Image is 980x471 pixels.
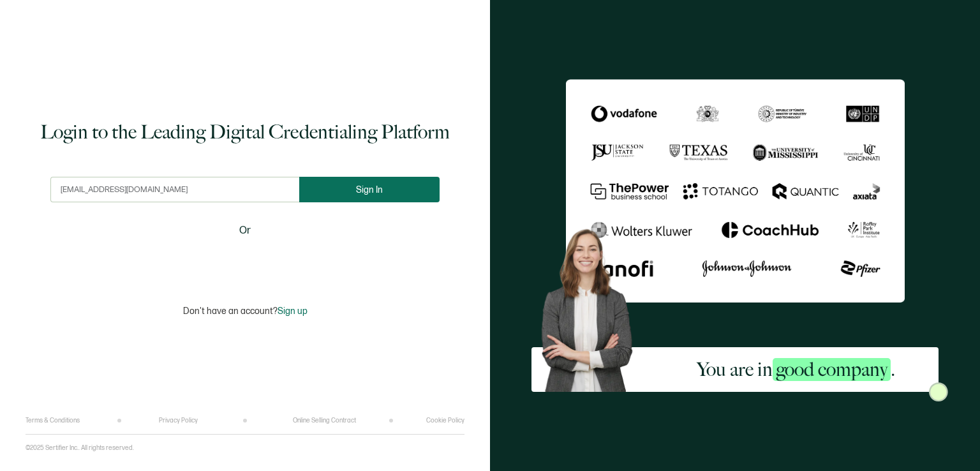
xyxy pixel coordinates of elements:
[26,417,80,424] a: Terms & Conditions
[159,417,198,424] a: Privacy Policy
[183,306,308,317] p: Don't have an account?
[278,306,308,317] span: Sign up
[299,177,440,202] button: Sign In
[40,119,450,145] h1: Login to the Leading Digital Credentialing Platform
[773,358,891,381] span: good company
[426,417,464,424] a: Cookie Policy
[929,382,948,401] img: Sertifier Login
[566,79,905,303] img: Sertifier Login - You are in <span class="strong-h">good company</span>.
[239,223,251,239] span: Or
[531,221,653,392] img: Sertifier Login - You are in <span class="strong-h">good company</span>. Hero
[26,444,134,452] p: ©2025 Sertifier Inc.. All rights reserved.
[356,185,383,195] span: Sign In
[293,417,356,424] a: Online Selling Contract
[697,357,895,382] h2: You are in .
[165,247,325,275] iframe: Sign in with Google Button
[50,177,299,202] input: Enter your work email address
